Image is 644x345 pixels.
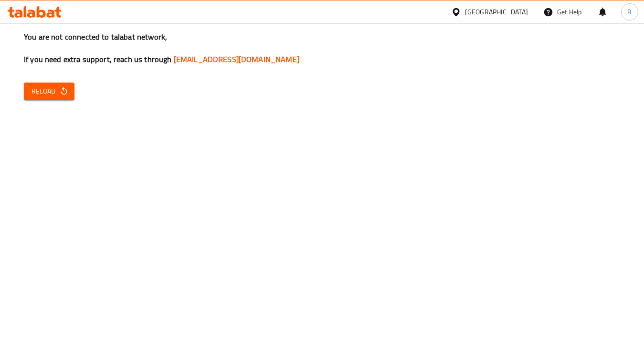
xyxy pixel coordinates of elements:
a: [EMAIL_ADDRESS][DOMAIN_NAME] [174,52,299,66]
span: Reload [32,85,67,97]
div: [GEOGRAPHIC_DATA] [465,7,528,17]
span: R [627,7,632,17]
button: Reload [24,83,74,100]
h3: You are not connected to talabat network, If you need extra support, reach us through [24,31,620,65]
